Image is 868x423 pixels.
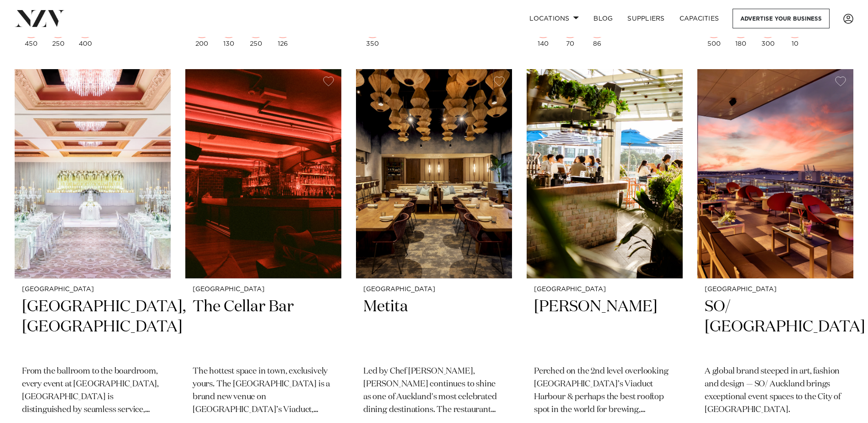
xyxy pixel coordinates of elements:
h2: Metita [363,297,505,358]
small: [GEOGRAPHIC_DATA] [534,286,675,293]
small: [GEOGRAPHIC_DATA] [193,286,334,293]
h2: The Cellar Bar [193,297,334,358]
h2: [GEOGRAPHIC_DATA], [GEOGRAPHIC_DATA] [22,297,163,358]
p: Led by Chef [PERSON_NAME], [PERSON_NAME] continues to shine as one of Auckland's most celebrated ... [363,365,505,417]
a: Locations [522,9,586,28]
p: A global brand steeped in art, fashion and design — SO/ Auckland brings exceptional event spaces ... [705,365,846,417]
h2: [PERSON_NAME] [534,297,675,358]
p: Perched on the 2nd level overlooking [GEOGRAPHIC_DATA]’s Viaduct Harbour & perhaps the best rooft... [534,365,675,417]
img: nzv-logo.png [15,10,65,27]
a: SUPPLIERS [620,9,672,28]
small: [GEOGRAPHIC_DATA] [363,286,505,293]
small: [GEOGRAPHIC_DATA] [705,286,846,293]
h2: SO/ [GEOGRAPHIC_DATA] [705,297,846,358]
a: Advertise your business [733,9,830,28]
p: From the ballroom to the boardroom, every event at [GEOGRAPHIC_DATA], [GEOGRAPHIC_DATA] is distin... [22,365,163,417]
p: The hottest space in town, exclusively yours. The [GEOGRAPHIC_DATA] is a brand new venue on [GEOG... [193,365,334,417]
a: BLOG [586,9,620,28]
small: [GEOGRAPHIC_DATA] [22,286,163,293]
a: Capacities [672,9,727,28]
